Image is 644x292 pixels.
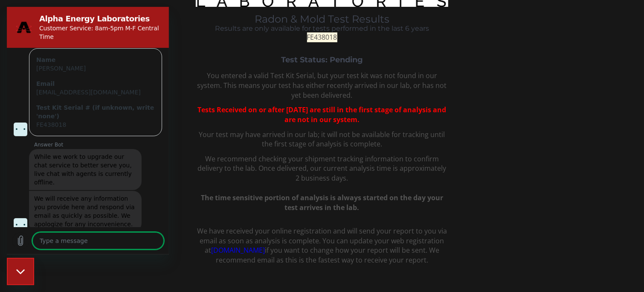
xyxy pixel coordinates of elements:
span: We recommend checking your shipment tracking information to confirm delivery to the lab. [198,154,439,173]
p: Answer Bot [27,134,162,141]
div: FE438018 [29,114,148,122]
span: The time sensitive portion of analysis is always started on the day your test arrives in the lab. [201,193,443,212]
iframe: Button to launch messaging window, 1 unread message [7,258,34,285]
h2: Alpha Energy Laboratories [32,7,154,17]
span: Once delivered, our current analysis time is approximately 2 business days. [259,164,447,183]
h1: Radon & Mold Test Results [196,14,448,25]
div: Name [29,49,148,57]
div: [EMAIL_ADDRESS][DOMAIN_NAME] [29,81,148,90]
p: Your test may have arrived in our lab; it will not be available for tracking until the first stag... [196,130,448,149]
div: Test Kit Serial # (if unknown, write 'none') [29,96,148,114]
span: While we work to upgrade our chat service to better serve you, live chat with agents is currently... [27,146,127,179]
div: Email [29,73,148,81]
iframe: Messaging window [7,7,169,254]
a: [DOMAIN_NAME] [211,245,265,255]
h4: Results are only available for tests performed in the last 6 years [196,25,448,32]
div: [PERSON_NAME] [29,57,148,66]
p: You entered a valid Test Kit Serial, but your test kit was not found in our system. This means yo... [196,71,448,100]
button: Upload file [5,225,22,242]
span: Tests Received on or after [DATE] are still in the first stage of analysis and are not in our sys... [198,105,447,124]
p: We have received your online registration and will send your report to you via email as soon as a... [196,226,448,265]
strong: Test Status: Pending [281,55,363,64]
span: We will receive any information you provide here and respond via email as quickly as possible. We... [27,188,130,221]
span: FE438018 [307,32,337,42]
p: Customer Service: 8am-5pm M-F Central Time [32,17,154,34]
